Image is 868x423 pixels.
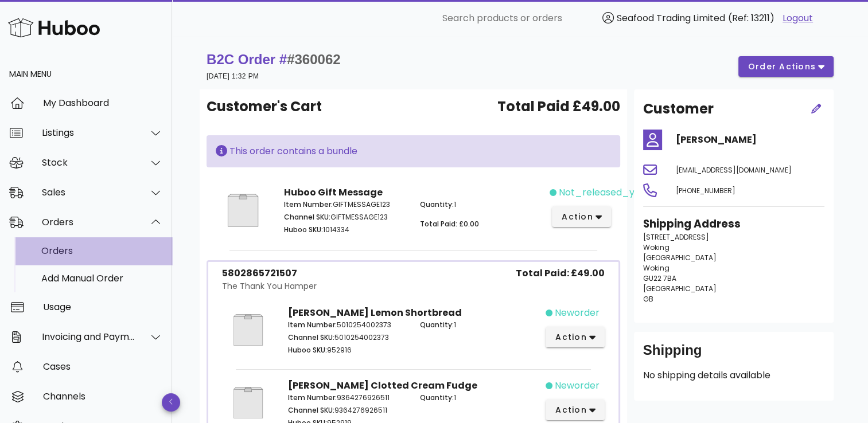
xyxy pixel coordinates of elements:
[555,379,600,393] span: neworder
[43,97,163,108] div: My Dashboard
[207,52,341,67] strong: B2C Order #
[643,341,824,369] div: Shipping
[546,327,605,347] button: action
[748,61,816,73] span: order actions
[675,165,791,175] span: [EMAIL_ADDRESS][DOMAIN_NAME]
[643,216,824,232] h3: Shipping Address
[643,232,709,242] span: [STREET_ADDRESS]
[420,199,454,209] span: Quantity:
[288,393,337,402] span: Item Number:
[42,127,135,138] div: Listings
[42,217,135,228] div: Orders
[643,369,824,382] p: No shipping details available
[284,212,330,222] span: Channel SKU:
[643,294,653,304] span: GB
[552,206,611,227] button: action
[284,199,407,210] p: GIFTMESSAGE123
[420,219,479,229] span: Total Paid: £0.00
[555,404,587,416] span: action
[288,332,334,342] span: Channel SKU:
[43,361,163,372] div: Cases
[222,280,317,292] div: The Thank You Hamper
[546,399,605,420] button: action
[222,267,317,280] div: 5802865721507
[216,144,611,158] div: This order contains a bundle
[288,379,477,392] strong: [PERSON_NAME] Clotted Cream Fudge
[738,56,834,77] button: order actions
[420,393,538,403] p: 1
[288,345,327,355] span: Huboo SKU:
[8,15,100,40] img: Huboo Logo
[561,211,593,223] span: action
[617,11,725,25] span: Seafood Trading Limited
[288,320,406,330] p: 5010254002373
[675,133,824,147] h4: [PERSON_NAME]
[284,225,407,235] p: 1014334
[43,301,163,312] div: Usage
[288,393,406,403] p: 9364276926511
[643,273,676,283] span: GU22 7BA
[643,284,717,293] span: [GEOGRAPHIC_DATA]
[675,186,735,195] span: [PHONE_NUMBER]
[41,245,163,256] div: Orders
[288,345,406,355] p: 952916
[43,391,163,402] div: Channels
[728,11,774,25] span: (Ref: 13211)
[288,320,337,330] span: Item Number:
[643,242,670,252] span: Woking
[207,96,322,117] span: Customer's Cart
[643,263,670,273] span: Woking
[222,306,274,354] img: Product Image
[288,332,406,343] p: 5010254002373
[516,267,605,280] span: Total Paid: £49.00
[420,320,538,330] p: 1
[216,186,270,235] img: Product Image
[420,393,454,402] span: Quantity:
[643,253,717,263] span: [GEOGRAPHIC_DATA]
[287,52,340,67] span: #360062
[559,186,644,199] span: not_released_yet
[284,212,407,222] p: GIFTMESSAGE123
[207,72,259,80] small: [DATE] 1:32 PM
[420,320,454,330] span: Quantity:
[288,405,406,416] p: 9364276926511
[783,11,813,25] a: Logout
[420,199,543,210] p: 1
[497,96,620,117] span: Total Paid £49.00
[42,157,135,168] div: Stock
[284,186,383,199] strong: Huboo Gift Message
[41,273,163,284] div: Add Manual Order
[288,306,462,319] strong: [PERSON_NAME] Lemon Shortbread
[42,331,135,342] div: Invoicing and Payments
[284,199,333,209] span: Item Number:
[555,306,600,320] span: neworder
[284,225,323,234] span: Huboo SKU:
[288,405,334,415] span: Channel SKU:
[42,187,135,198] div: Sales
[643,99,714,119] h2: Customer
[555,331,587,343] span: action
